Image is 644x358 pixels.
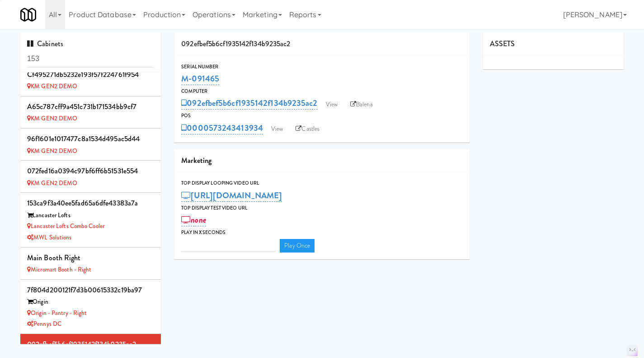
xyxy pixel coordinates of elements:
span: Cabinets [27,38,63,49]
div: 7f804d200121f7d3b00615332c19ba97 [27,283,154,297]
div: Serial Number [181,62,463,72]
a: [URL][DOMAIN_NAME] [181,189,282,202]
a: none [181,214,206,226]
div: Computer [181,87,463,96]
div: 153ca9f3a40ee5fad65a6dfe43383a7a [27,196,154,210]
div: Lancaster Lofts [27,210,154,221]
div: Top Display Test Video Url [181,204,463,213]
a: Castles [291,122,324,136]
a: Micromart Booth - Right [27,265,91,274]
li: Main Booth Right Micromart Booth - Right [20,248,161,280]
a: KM GEN2 DEMO [27,114,77,123]
input: Search cabinets [27,51,154,67]
div: POS [181,111,463,120]
li: cf495271db5232e193f57f224761f954 KM GEN2 DEMO [20,64,161,96]
a: Pennys DC [27,320,61,328]
img: Micromart [20,7,36,23]
a: 0000573243413934 [181,122,263,134]
div: 092efbef5b6cf1935142f134b9235ac2 [174,33,470,56]
div: cf495271db5232e193f57f224761f954 [27,68,154,81]
div: Origin [27,296,154,308]
a: Origin - Pantry - Right [27,309,87,317]
div: Play in X seconds [181,228,463,237]
div: Top Display Looping Video Url [181,179,463,188]
li: 96f1601e1017477c8a1534d495ac5d44 KM GEN2 DEMO [20,129,161,161]
a: KM GEN2 DEMO [27,147,77,155]
a: M-091465 [181,72,219,85]
a: MWL Solutions [27,233,71,242]
a: View [321,98,342,111]
li: 153ca9f3a40ee5fad65a6dfe43383a7aLancaster Lofts Lancaster lofts Combo CoolerMWL Solutions [20,193,161,247]
div: 072fed16a0394c97bf6ff6b51531e554 [27,164,154,178]
a: KM GEN2 DEMO [27,82,77,91]
li: 7f804d200121f7d3b00615332c19ba97Origin Origin - Pantry - RightPennys DC [20,280,161,334]
a: Lancaster lofts Combo Cooler [27,222,104,230]
a: KM GEN2 DEMO [27,179,77,187]
div: 96f1601e1017477c8a1534d495ac5d44 [27,132,154,146]
a: Play Once [280,239,315,253]
a: Balena [346,98,377,111]
a: 092efbef5b6cf1935142f134b9235ac2 [181,97,317,110]
div: 092efbef5b6cf1935142f134b9235ac2 [27,338,154,351]
span: ASSETS [490,38,515,49]
span: Marketing [181,155,212,166]
a: View [267,122,287,136]
div: Main Booth Right [27,251,154,265]
li: 072fed16a0394c97bf6ff6b51531e554 KM GEN2 DEMO [20,161,161,193]
li: a65c787cff9a451c731b171534bb9cf7 KM GEN2 DEMO [20,96,161,129]
div: a65c787cff9a451c731b171534bb9cf7 [27,100,154,114]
